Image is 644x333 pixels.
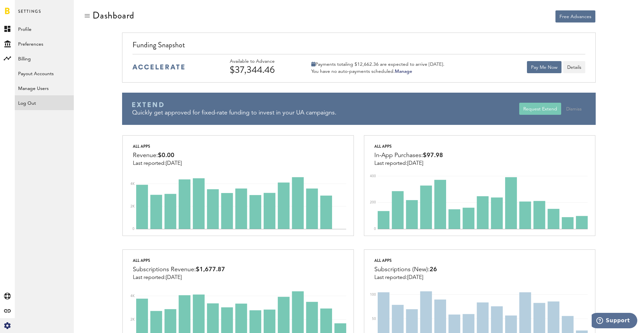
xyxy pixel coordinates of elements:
div: All apps [133,142,182,150]
text: 2K [130,205,135,208]
button: Details [563,61,585,73]
span: [DATE] [407,161,423,166]
span: [DATE] [166,161,182,166]
text: 4K [130,294,135,298]
div: Quickly get approved for fixed-rate funding to invest in your UA campaigns. [132,109,519,117]
div: All apps [133,256,225,265]
a: Payout Accounts [15,66,74,81]
div: You have no auto-payments scheduled. [311,68,444,75]
button: Free Advances [555,10,595,22]
a: Manage Users [15,81,74,95]
div: Available to Advance [230,59,293,64]
div: All apps [374,256,437,265]
div: All apps [374,142,443,150]
span: $1,677.87 [196,267,225,273]
div: Last reported: [133,275,225,281]
span: [DATE] [166,275,182,280]
div: Funding Snapshot [132,40,585,54]
span: Settings [18,7,41,21]
div: Log Out [15,95,74,107]
button: Request Extend [519,103,561,115]
text: 200 [370,201,376,204]
text: 0 [374,227,376,231]
span: $0.00 [158,152,174,158]
a: Manage [395,69,412,74]
img: Braavo Extend [132,102,164,107]
button: Dismiss [562,103,586,115]
div: Revenue: [133,150,182,160]
div: Subscriptions Revenue: [133,265,225,275]
a: Profile [15,21,74,36]
div: In-App Purchases: [374,150,443,160]
text: 4K [130,182,135,186]
text: 50 [372,318,376,321]
iframe: Opens a widget where you can find more information [592,313,637,330]
button: Pay Me Now [527,61,561,73]
span: $97.98 [423,152,443,158]
a: Billing [15,51,74,66]
a: Preferences [15,36,74,51]
span: [DATE] [407,275,423,280]
text: 100 [370,293,376,296]
div: Last reported: [374,160,443,166]
text: 0 [132,227,135,231]
div: $37,344.46 [230,64,293,75]
div: Dashboard [93,10,134,21]
div: Subscriptions (New): [374,265,437,275]
text: 400 [370,175,376,178]
text: 2K [130,318,135,321]
span: 26 [430,267,437,273]
img: accelerate-medium-blue-logo.svg [132,64,184,69]
div: Payments totaling $12,662.36 are expected to arrive [DATE]. [311,61,444,67]
div: Last reported: [133,160,182,166]
div: Last reported: [374,275,437,281]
